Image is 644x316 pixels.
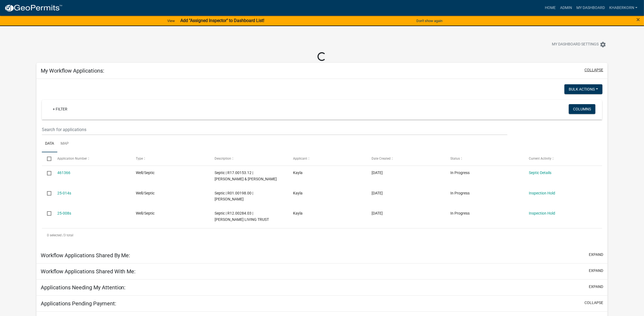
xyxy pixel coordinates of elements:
a: Inspection Hold [529,211,555,215]
span: In Progress [450,171,470,175]
span: Current Activity [529,157,551,160]
datatable-header-cell: Application Number [52,152,131,165]
datatable-header-cell: Description [209,152,288,165]
span: Well/Septic [136,191,155,195]
a: View [165,16,177,25]
div: 3 total [42,228,602,242]
button: collapse [585,67,603,73]
button: Close [636,16,640,23]
datatable-header-cell: Select [42,152,52,165]
span: 08/08/2025 [372,171,383,175]
span: 0 selected / [47,233,64,237]
span: Type [136,157,143,160]
a: Data [42,135,57,153]
datatable-header-cell: Applicant [288,152,366,165]
a: Map [57,135,72,153]
datatable-header-cell: Date Created [366,152,445,165]
span: × [636,16,640,23]
span: Well/Septic [136,211,155,215]
span: Septic | R01.00198.00 | LLOYD A BUDENSIEK [215,191,253,202]
span: My Dashboard Settings [552,41,599,48]
a: 461366 [57,171,70,175]
h5: My Workflow Applications: [41,67,104,74]
span: Kayla [293,171,303,175]
span: In Progress [450,211,470,215]
button: Don't show again [414,16,445,25]
h5: Workflow Applications Shared By Me: [41,252,130,259]
h5: Applications Needing My Attention: [41,284,126,291]
span: Septic | R12.00284.03 | DONDLINGER LIVING TRUST [215,211,269,222]
button: My Dashboard Settingssettings [548,39,611,50]
a: Septic Details [529,171,551,175]
a: 25-014s [57,191,71,195]
button: expand [589,284,603,290]
button: collapse [585,300,603,306]
span: Kayla [293,211,303,215]
datatable-header-cell: Status [445,152,524,165]
h5: Workflow Applications Shared With Me: [41,268,136,275]
a: Inspection Hold [529,191,555,195]
span: Applicant [293,157,307,160]
h5: Applications Pending Payment: [41,300,116,307]
span: Status [450,157,460,160]
button: Bulk Actions [564,84,602,94]
span: Well/Septic [136,171,155,175]
a: 25-008s [57,211,71,215]
span: Description [215,157,231,160]
button: Columns [569,104,595,114]
span: Kayla [293,191,303,195]
a: My Dashboard [574,3,607,13]
input: Search for applications [42,124,508,135]
span: Application Number [57,157,87,160]
datatable-header-cell: Type [131,152,209,165]
a: khaberkorn [607,3,640,13]
span: 05/01/2025 [372,211,383,215]
a: Admin [558,3,574,13]
i: settings [600,41,606,48]
datatable-header-cell: Current Activity [524,152,602,165]
span: Septic | R17.00153.12 | RUSSELL & ASHLEY RILEY [215,171,277,181]
div: collapse [36,79,608,247]
a: + Filter [48,104,72,114]
span: In Progress [450,191,470,195]
a: Home [543,3,558,13]
strong: Add "Assigned Inspector" to Dashboard List! [180,18,264,23]
button: expand [589,268,603,274]
button: expand [589,252,603,258]
span: Date Created [372,157,391,160]
span: 05/23/2025 [372,191,383,195]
